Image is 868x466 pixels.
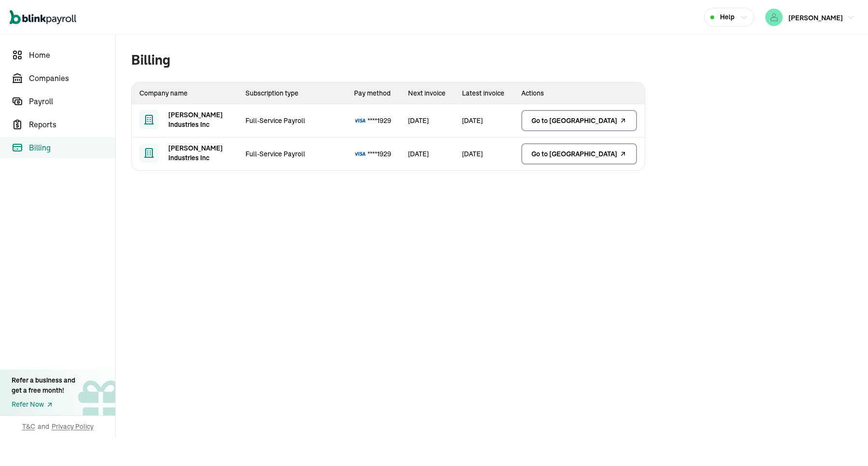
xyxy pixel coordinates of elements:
th: Latest invoice [454,82,514,104]
span: Help [720,12,734,22]
span: [PERSON_NAME] [788,14,843,22]
td: [DATE] [400,137,455,171]
span: Privacy Policy [52,422,94,431]
a: Go to [GEOGRAPHIC_DATA] [521,110,637,131]
span: Go to [GEOGRAPHIC_DATA] [531,149,617,159]
th: Company name [132,82,238,104]
img: Visa Card [354,117,366,124]
span: Companies [29,72,115,84]
a: Refer Now [12,399,75,410]
iframe: Chat Widget [708,362,868,466]
img: Visa Card [354,151,366,157]
th: Subscription type [238,82,346,104]
th: Next invoice [400,82,455,104]
td: Full-Service Payroll [238,104,346,137]
h1: Billing [131,50,645,70]
td: [DATE] [454,137,514,171]
span: T&C [22,422,35,431]
nav: Global [10,3,76,31]
span: Go to [GEOGRAPHIC_DATA] [531,116,617,125]
td: [DATE] [454,104,514,137]
th: Pay method [346,82,400,104]
span: Payroll [29,96,115,107]
td: [DATE] [400,104,455,137]
span: Reports [29,119,115,130]
a: Go to [GEOGRAPHIC_DATA] [521,143,637,164]
span: Home [29,49,115,61]
span: [PERSON_NAME] Industries Inc [168,143,230,163]
span: [PERSON_NAME] Industries Inc [168,110,230,129]
th: Actions [514,82,645,104]
span: and [38,422,49,431]
td: Full-Service Payroll [238,137,346,171]
button: Help [704,8,754,27]
button: [PERSON_NAME] [761,7,858,28]
span: Billing [29,142,115,153]
div: Refer a business and get a free month! [12,375,75,396]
